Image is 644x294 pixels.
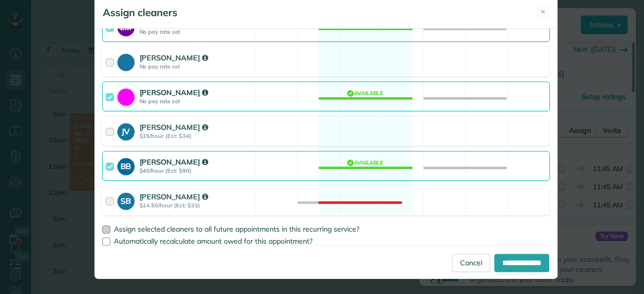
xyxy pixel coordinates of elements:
[140,53,208,62] strong: [PERSON_NAME]
[140,167,252,174] strong: $40/hour (Est: $90)
[103,6,177,20] h5: Assign cleaners
[140,28,252,35] strong: No pay rate set
[140,63,252,70] strong: No pay rate set
[140,157,208,167] strong: [PERSON_NAME]
[452,254,490,272] a: Cancel
[117,123,135,137] strong: JV
[117,193,135,207] strong: SB
[114,237,312,246] span: Automatically recalculate amount owed for this appointment?
[540,7,546,17] span: ✕
[140,192,208,201] strong: [PERSON_NAME]
[140,132,252,139] strong: $15/hour (Est: $34)
[140,122,208,132] strong: [PERSON_NAME]
[140,202,252,209] strong: $14.50/hour (Est: $33)
[114,225,359,234] span: Assign selected cleaners to all future appointments in this recurring service?
[140,88,208,97] strong: [PERSON_NAME]
[117,158,135,172] strong: BB
[140,98,252,105] strong: No pay rate set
